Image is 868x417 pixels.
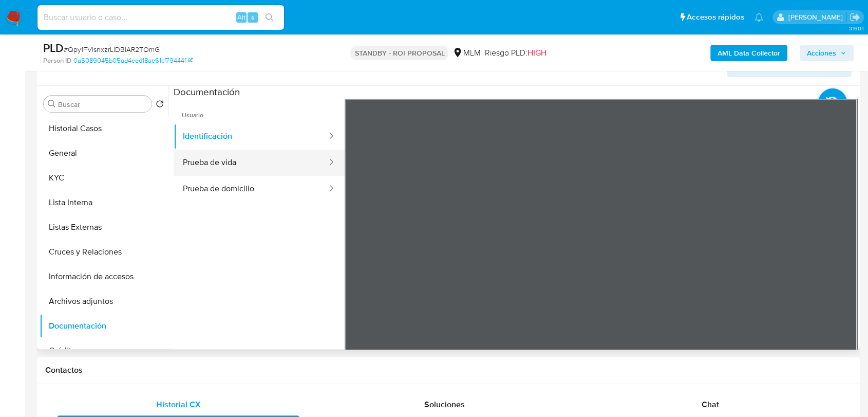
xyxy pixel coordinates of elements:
[800,45,854,61] button: Acciones
[848,24,863,32] span: 3.160.1
[702,398,719,410] span: Chat
[45,365,852,375] h1: Contactos
[43,56,71,65] b: Person ID
[37,11,284,24] input: Buscar usuario o caso...
[156,398,201,410] span: Historial CX
[40,338,168,363] button: Créditos
[48,100,56,108] button: Buscar
[788,12,846,22] p: javier.gutierrez@mercadolibre.com.mx
[156,100,164,111] button: Volver al orden por defecto
[73,56,193,65] a: 0a5089045b05ad4eed18ae61cf79444f
[251,12,254,22] span: s
[718,45,780,61] b: AML Data Collector
[452,47,480,59] div: MLM
[40,116,168,141] button: Historial Casos
[40,264,168,289] button: Información de accesos
[40,141,168,166] button: General
[40,314,168,338] button: Documentación
[484,47,546,59] span: Riesgo PLD:
[64,44,160,55] span: # Qpy1FVlsnxzrLiDBlAR2TOmG
[687,12,744,23] span: Accesos rápidos
[40,289,168,314] button: Archivos adjuntos
[40,240,168,264] button: Cruces y Relaciones
[43,40,64,56] b: PLD
[424,398,465,410] span: Soluciones
[237,12,246,22] span: Alt
[58,100,147,109] input: Buscar
[850,12,860,23] a: Salir
[350,46,448,60] p: STANDBY - ROI PROPOSAL
[40,190,168,215] button: Lista Interna
[527,47,546,59] span: HIGH
[40,166,168,190] button: KYC
[259,10,280,25] button: search-icon
[754,13,763,22] a: Notificaciones
[807,45,836,61] span: Acciones
[40,215,168,240] button: Listas Externas
[710,45,787,61] button: AML Data Collector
